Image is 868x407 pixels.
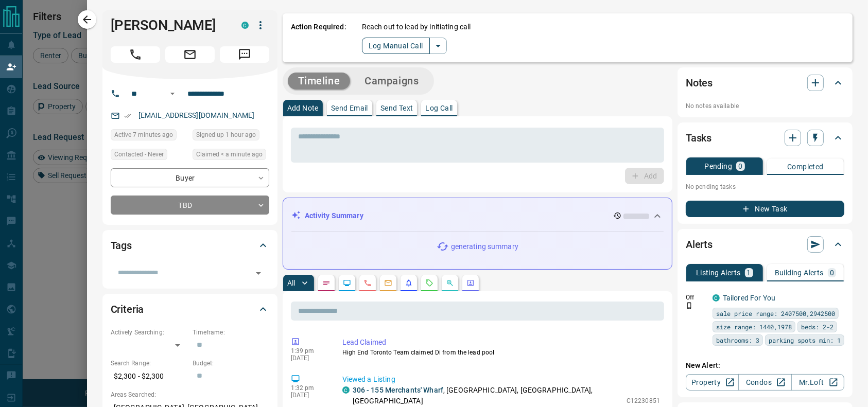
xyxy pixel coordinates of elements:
[111,390,269,399] p: Areas Searched:
[196,130,256,140] span: Signed up 1 hour ago
[686,75,713,91] h2: Notes
[193,149,269,163] div: Sat Aug 16 2025
[451,241,518,252] p: generating summary
[738,374,791,391] a: Condos
[343,279,351,287] svg: Lead Browsing Activity
[787,163,824,170] p: Completed
[738,163,742,170] p: 0
[384,279,392,287] svg: Emails
[111,359,187,368] p: Search Range:
[111,301,144,317] h2: Criteria
[111,17,226,33] h1: [PERSON_NAME]
[362,22,471,32] p: Reach out to lead by initiating call
[220,46,269,63] span: Message
[124,112,131,119] svg: Email Verified
[747,269,751,276] p: 1
[686,302,693,309] svg: Push Notification Only
[686,101,844,111] p: No notes available
[114,130,173,140] span: Active 7 minutes ago
[723,294,775,302] a: Tailored For You
[342,348,660,357] p: High End Toronto Team claimed Di from the lead pool
[716,308,835,318] span: sale price range: 2407500,2942500
[425,104,453,112] p: Log Call
[193,359,269,368] p: Budget:
[111,46,160,63] span: Call
[111,196,269,215] div: TBD
[446,279,454,287] svg: Opportunities
[287,104,319,112] p: Add Note
[425,279,433,287] svg: Requests
[704,163,732,170] p: Pending
[353,386,443,394] a: 306 - 155 Merchants' Wharf
[830,269,834,276] p: 0
[193,129,269,144] div: Sat Aug 16 2025
[166,87,179,100] button: Open
[251,266,266,280] button: Open
[114,149,164,160] span: Contacted - Never
[801,322,834,332] span: beds: 2-2
[405,279,413,287] svg: Listing Alerts
[362,38,447,54] div: split button
[627,396,660,405] p: C12230851
[291,347,327,355] p: 1:39 pm
[716,335,759,345] span: bathrooms: 3
[791,374,844,391] a: Mr.Loft
[466,279,475,287] svg: Agent Actions
[686,201,844,217] button: New Task
[241,22,249,29] div: condos.ca
[342,386,350,394] div: condos.ca
[686,293,706,302] p: Off
[363,279,372,287] svg: Calls
[775,269,824,276] p: Building Alerts
[342,374,660,385] p: Viewed a Listing
[291,22,346,54] p: Action Required:
[288,73,351,90] button: Timeline
[138,111,255,119] a: [EMAIL_ADDRESS][DOMAIN_NAME]
[111,168,269,187] div: Buyer
[686,232,844,257] div: Alerts
[686,130,711,146] h2: Tasks
[686,70,844,95] div: Notes
[193,328,269,337] p: Timeframe:
[111,328,187,337] p: Actively Searching:
[111,368,187,385] p: $2,300 - $2,300
[380,104,413,112] p: Send Text
[342,337,660,348] p: Lead Claimed
[686,236,713,253] h2: Alerts
[287,279,296,287] p: All
[362,38,430,54] button: Log Manual Call
[713,294,720,302] div: condos.ca
[111,129,187,144] div: Sat Aug 16 2025
[305,210,363,221] p: Activity Summary
[111,237,132,254] h2: Tags
[716,322,792,332] span: size range: 1440,1978
[322,279,331,287] svg: Notes
[291,392,327,399] p: [DATE]
[165,46,215,63] span: Email
[696,269,741,276] p: Listing Alerts
[686,374,739,391] a: Property
[196,149,263,160] span: Claimed < a minute ago
[291,384,327,392] p: 1:32 pm
[686,179,844,194] p: No pending tasks
[111,297,269,322] div: Criteria
[291,206,664,225] div: Activity Summary
[354,73,429,90] button: Campaigns
[686,360,844,371] p: New Alert:
[686,126,844,150] div: Tasks
[769,335,841,345] span: parking spots min: 1
[331,104,368,112] p: Send Email
[353,385,621,406] p: , [GEOGRAPHIC_DATA], [GEOGRAPHIC_DATA], [GEOGRAPHIC_DATA]
[291,355,327,362] p: [DATE]
[111,233,269,258] div: Tags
